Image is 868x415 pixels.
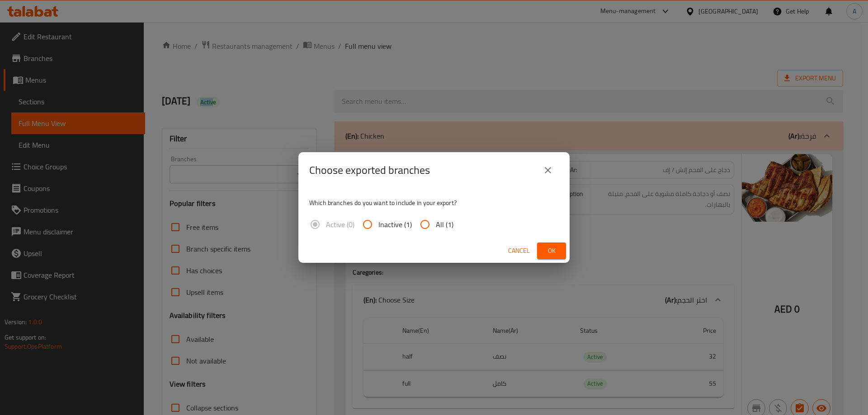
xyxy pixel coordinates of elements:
[537,242,566,259] button: Ok
[537,159,559,181] button: close
[309,198,559,207] p: Which branches do you want to include in your export?
[544,245,559,256] span: Ok
[508,245,530,256] span: Cancel
[436,219,453,230] span: All (1)
[326,219,354,230] span: Active (0)
[505,242,533,259] button: Cancel
[378,219,412,230] span: Inactive (1)
[309,163,430,177] h2: Choose exported branches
